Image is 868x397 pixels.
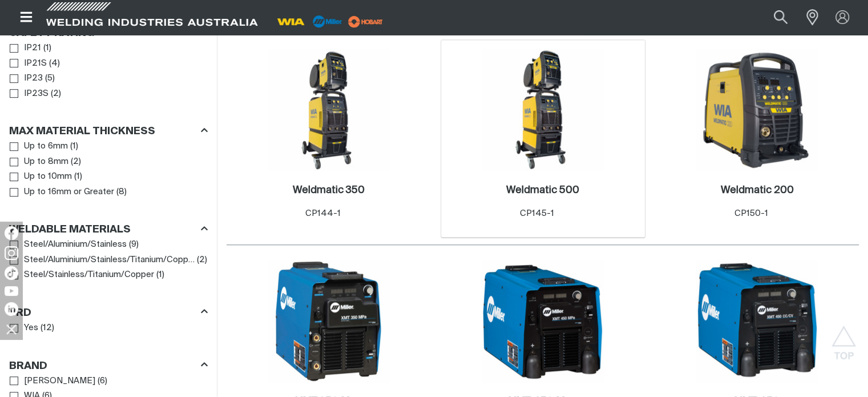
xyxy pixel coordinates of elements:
a: Up to 16mm or Greater [10,185,114,200]
span: ( 12 ) [41,322,54,335]
span: Up to 10mm [24,170,72,183]
span: Yes [24,322,38,335]
span: ( 2 ) [51,87,61,101]
h2: Weldmatic 350 [293,185,365,195]
span: ( 5 ) [45,72,55,85]
span: Up to 8mm [24,155,68,169]
button: Search products [761,5,800,30]
a: Up to 10mm [10,169,72,185]
div: Brand [9,358,208,373]
span: ( 2 ) [197,254,207,267]
a: Up to 8mm [10,154,68,170]
span: CP144-1 [305,209,341,218]
a: IP21S [10,56,47,71]
span: [PERSON_NAME] [24,375,95,388]
a: IP23S [10,86,49,102]
span: CP145-1 [520,209,554,218]
ul: Weldable Materials [10,237,207,283]
img: Instagram [5,246,18,260]
span: ( 1 ) [156,268,164,282]
span: Steel/Stainless/Titanium/Copper [24,268,154,282]
span: ( 1 ) [43,42,51,55]
img: miller [345,13,386,30]
a: Up to 6mm [10,139,68,154]
span: ( 1 ) [74,170,82,183]
a: Steel/Aluminium/Stainless [10,237,127,252]
ul: VRD [10,320,207,336]
a: IP23 [10,71,43,86]
img: XMT 450 [696,260,818,382]
a: Weldmatic 350 [293,184,365,197]
span: IP23 [24,72,43,85]
a: [PERSON_NAME] [10,374,95,389]
img: Weldmatic 200 [696,49,818,171]
h3: Brand [9,360,47,373]
a: Steel/Stainless/Titanium/Copper [10,267,154,283]
h3: Weldable Materials [9,223,131,236]
span: ( 2 ) [71,155,81,169]
span: ( 4 ) [49,57,60,70]
span: IP21 [24,42,41,55]
span: IP23S [24,87,49,101]
span: ( 1 ) [70,140,78,153]
img: Weldmatic 350 [268,49,390,171]
span: Steel/Aluminium/Stainless [24,238,127,251]
span: ( 8 ) [116,186,127,199]
img: Facebook [5,226,18,240]
img: hide socials [2,319,21,339]
h2: Weldmatic 500 [506,185,579,195]
button: Scroll to top [831,326,857,351]
span: Steel/Aluminium/Stainless/Titanium/Copper [24,254,195,267]
div: VRD [9,304,208,320]
a: Weldmatic 200 [720,184,793,197]
img: Weldmatic 500 [482,49,604,171]
input: Product name or item number... [747,5,800,30]
a: miller [345,17,386,26]
a: Yes [10,320,38,336]
span: ( 6 ) [98,375,107,388]
span: Up to 6mm [24,140,68,153]
img: YouTube [5,286,18,296]
span: Up to 16mm or Greater [24,186,114,199]
a: Weldmatic 500 [506,184,579,197]
img: XMT 350 Mpa [268,260,390,382]
div: Weldable Materials [9,222,208,237]
ul: Safety Rating [10,41,207,101]
a: IP21 [10,41,41,56]
span: ( 9 ) [129,238,139,251]
span: CP150-1 [734,209,768,218]
img: XMT 450 Mpa [482,260,604,382]
a: Steel/Aluminium/Stainless/Titanium/Copper [10,252,195,268]
h3: Max Material Thickness [9,125,155,138]
img: LinkedIn [5,302,18,316]
ul: Max Material Thickness [10,139,207,199]
div: Max Material Thickness [9,123,208,139]
img: TikTok [5,266,18,280]
h2: Weldmatic 200 [720,185,793,195]
span: IP21S [24,57,47,70]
